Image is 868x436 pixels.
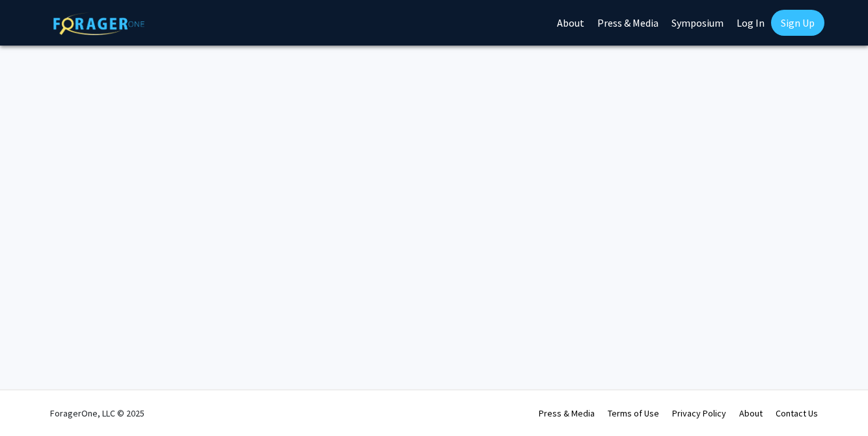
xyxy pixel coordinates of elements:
a: Privacy Policy [672,407,726,419]
a: Sign Up [771,10,824,36]
a: Press & Media [539,407,595,419]
div: ForagerOne, LLC © 2025 [50,390,144,436]
a: Contact Us [776,407,818,419]
a: About [739,407,763,419]
a: Terms of Use [608,407,659,419]
img: ForagerOne Logo [53,12,144,35]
